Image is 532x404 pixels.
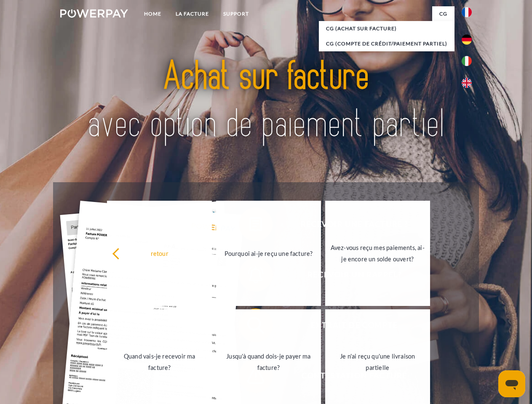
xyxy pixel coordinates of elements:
a: Support [216,6,256,21]
img: title-powerpay_fr.svg [80,40,452,161]
div: Pourquoi ai-je reçu une facture? [221,247,316,259]
div: retour [112,247,207,259]
img: fr [462,7,472,17]
a: Home [137,6,168,21]
img: it [462,56,472,66]
a: CG (achat sur facture) [319,21,454,36]
a: CG (Compte de crédit/paiement partiel) [319,36,454,51]
a: CG [432,6,454,21]
a: Avez-vous reçu mes paiements, ai-je encore un solde ouvert? [325,201,430,306]
a: LA FACTURE [168,6,216,21]
div: Quand vais-je recevoir ma facture? [112,351,207,373]
img: de [462,35,472,45]
div: Je n'ai reçu qu'une livraison partielle [330,351,425,373]
div: Jusqu'à quand dois-je payer ma facture? [221,351,316,373]
img: logo-powerpay-white.svg [60,9,128,18]
img: en [462,78,472,88]
div: Avez-vous reçu mes paiements, ai-je encore un solde ouvert? [330,242,425,265]
iframe: Bouton de lancement de la fenêtre de messagerie [498,370,525,397]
